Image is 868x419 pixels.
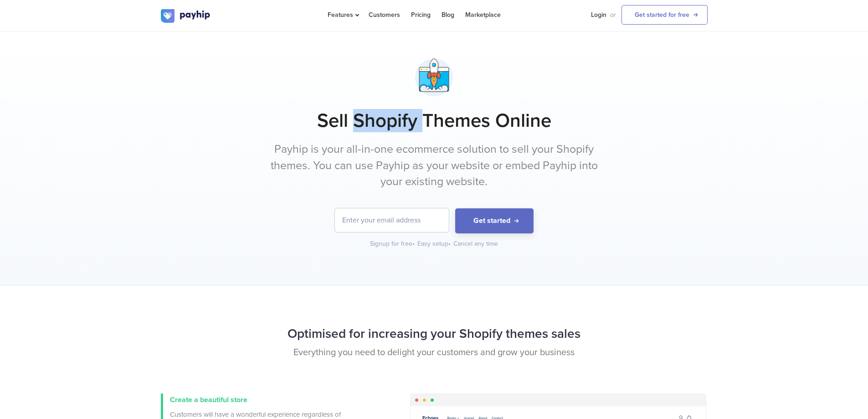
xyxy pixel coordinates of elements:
[621,5,708,25] a: Get started for free
[263,141,605,190] p: Payhip is your all-in-one ecommerce solution to sell your Shopify themes. You can use Payhip as y...
[161,322,708,346] h2: Optimised for increasing your Shopify themes sales
[455,208,534,233] button: Get started
[448,240,451,248] span: •
[161,109,708,132] h1: Sell Shopify Themes Online
[370,239,416,248] div: Signup for free
[335,208,449,232] input: Enter your email address
[417,239,452,248] div: Easy setup
[170,395,247,404] span: Create a beautiful store
[412,240,415,248] span: •
[411,54,457,100] img: app-launch-meat5lrvmxc07mbv4fvvrf5.png
[453,239,498,248] div: Cancel any time
[161,346,708,359] p: Everything you need to delight your customers and grow your business
[161,9,211,23] img: logo.svg
[328,11,358,19] span: Features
